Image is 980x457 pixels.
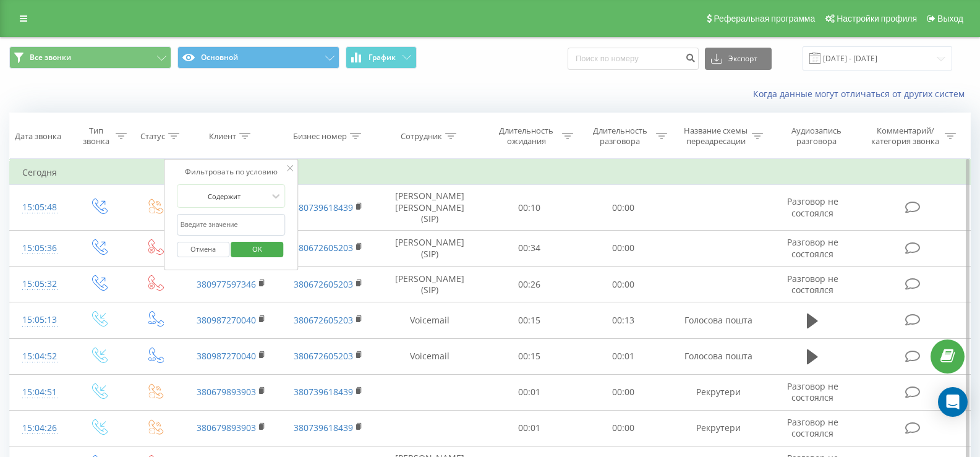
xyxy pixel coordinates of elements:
[576,338,670,374] td: 00:01
[10,160,971,185] td: Сегодня
[140,131,165,142] div: Статус
[177,214,286,236] input: Введите значение
[705,48,772,70] button: Экспорт
[22,344,58,369] div: 15:04:52
[377,302,482,338] td: Voicemail
[22,236,58,260] div: 15:05:36
[482,302,576,338] td: 00:15
[401,131,442,142] div: Сотрудник
[683,126,749,147] div: Название схемы переадресации
[293,131,347,142] div: Бизнес номер
[670,410,767,446] td: Рекрутери
[197,386,256,398] a: 380679893903
[576,302,670,338] td: 00:13
[753,88,971,100] a: Когда данные могут отличаться от других систем
[787,416,838,439] span: Разговор не состоялся
[22,308,58,332] div: 15:05:13
[482,338,576,374] td: 00:15
[787,380,838,403] span: Разговор не состоялся
[294,386,353,398] a: 380739618439
[294,278,353,290] a: 380672605203
[787,236,838,259] span: Разговор не состоялся
[30,53,71,62] span: Все звонки
[294,350,353,362] a: 380672605203
[576,410,670,446] td: 00:00
[177,166,286,178] div: Фильтровать по условию
[377,267,482,302] td: [PERSON_NAME] (SIP)
[482,230,576,266] td: 00:34
[670,338,767,374] td: Голосова пошта
[576,374,670,410] td: 00:00
[576,267,670,302] td: 00:00
[670,374,767,410] td: Рекрутери
[482,410,576,446] td: 00:01
[493,126,559,147] div: Длительность ожидания
[15,131,61,142] div: Дата звонка
[294,314,353,326] a: 380672605203
[197,278,256,290] a: 380977597346
[369,53,396,62] span: График
[377,230,482,266] td: [PERSON_NAME] (SIP)
[240,239,275,258] span: OK
[22,380,58,404] div: 15:04:51
[209,131,236,142] div: Клиент
[576,230,670,266] td: 00:00
[938,387,968,417] div: Open Intercom Messenger
[294,202,353,213] a: 380739618439
[576,185,670,231] td: 00:00
[80,126,112,147] div: Тип звонка
[587,126,653,147] div: Длительность разговора
[177,242,229,257] button: Отмена
[482,374,576,410] td: 00:01
[9,46,171,69] button: Все звонки
[197,422,256,434] a: 380679893903
[294,422,353,434] a: 380739618439
[714,14,815,23] span: Реферальная программа
[231,242,284,257] button: OK
[22,195,58,220] div: 15:05:48
[197,314,256,326] a: 380987270040
[197,350,256,362] a: 380987270040
[346,46,417,69] button: График
[937,14,963,23] span: Выход
[787,273,838,296] span: Разговор не состоялся
[869,126,942,147] div: Комментарий/категория звонка
[294,242,353,254] a: 380672605203
[568,48,699,70] input: Поиск по номеру
[482,185,576,231] td: 00:10
[177,46,339,69] button: Основной
[22,272,58,296] div: 15:05:32
[787,195,838,218] span: Разговор не состоялся
[482,267,576,302] td: 00:26
[670,302,767,338] td: Голосова пошта
[778,126,854,147] div: Аудиозапись разговора
[377,185,482,231] td: [PERSON_NAME] [PERSON_NAME] (SIP)
[377,338,482,374] td: Voicemail
[22,416,58,440] div: 15:04:26
[837,14,917,23] span: Настройки профиля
